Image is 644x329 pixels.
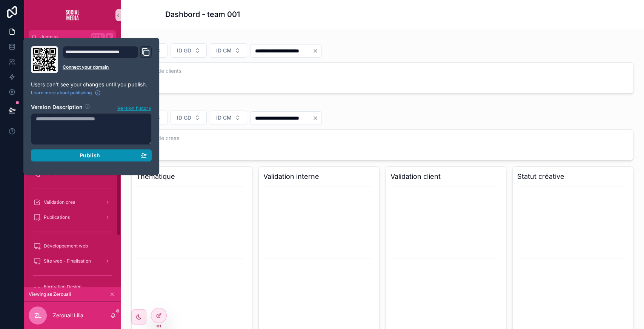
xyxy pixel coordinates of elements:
[44,258,91,264] span: Site web - Finalisation
[106,34,112,40] span: K
[312,115,321,121] button: Clear
[91,33,105,41] span: Ctrl
[29,291,71,297] span: Viewing as Zerouali
[44,199,75,205] span: Validation crea
[63,64,152,70] a: Connect your domain
[29,239,116,253] a: Développement web
[210,111,247,125] button: Select Button
[171,111,207,125] button: Select Button
[165,9,240,20] h1: Dashbord - team 001
[63,46,152,73] div: Domain and Custom Link
[216,114,232,121] span: ID CM
[136,171,247,182] h3: Thematique
[53,312,83,319] p: Zerouali Lilia
[263,171,375,182] h3: Validation interne
[31,90,101,96] a: Learn more about publishing
[44,214,70,220] span: Publications
[29,195,116,209] a: Validation crea
[136,134,629,142] h3: Nombre de creas
[29,254,116,268] a: Site web - Finalisation
[117,103,152,112] button: Version history
[171,43,207,58] button: Select Button
[177,114,191,121] span: ID GD
[136,67,629,75] h3: Nombre de clients
[31,103,83,112] h2: Version Description
[29,30,116,44] button: Jump to...CtrlK
[31,90,92,96] span: Learn more about publishing
[29,283,116,297] a: Formation Design [PERSON_NAME]
[177,47,191,54] span: ID GD
[60,9,85,21] img: App logo
[390,171,502,182] h3: Validation client
[216,47,232,54] span: ID CM
[31,81,152,88] p: Users can't see your changes until you publish.
[40,34,88,40] span: Jump to...
[34,311,41,320] span: ZL
[44,243,88,249] span: Développement web
[312,48,321,54] button: Clear
[29,211,116,224] a: Publications
[210,43,247,58] button: Select Button
[517,171,629,182] h3: Statut créative
[80,152,100,159] span: Publish
[44,284,109,296] span: Formation Design [PERSON_NAME]
[31,149,152,161] button: Publish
